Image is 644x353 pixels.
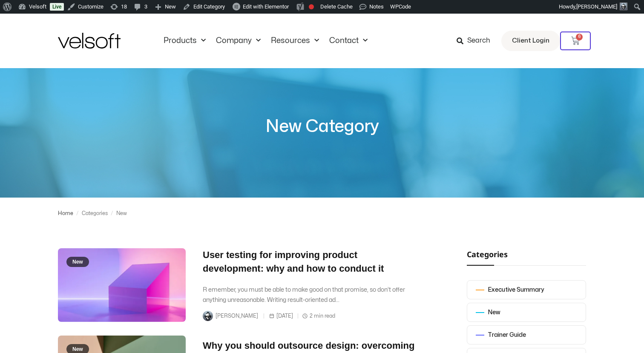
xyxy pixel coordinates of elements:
[73,208,82,219] div: /
[66,257,89,267] span: New
[501,31,560,51] a: Client Login
[58,33,121,49] img: Velsoft Training Materials
[82,208,108,219] div: Categories
[324,36,373,46] a: ContactMenu Toggle
[108,208,116,219] div: /
[488,330,526,340] div: Trainer Guide
[269,310,295,322] span: [DATE]
[576,34,583,40] span: 6
[158,36,373,46] nav: Menu
[467,280,586,299] a: Executive Summary
[50,3,64,11] a: Live
[457,34,496,48] a: Search
[309,4,314,9] div: Focus keyphrase not set
[266,36,324,46] a: ResourcesMenu Toggle
[467,248,586,260] h2: Categories
[302,310,335,322] span: 2 min read
[488,307,500,318] div: New
[58,248,186,322] a: New
[467,303,586,322] a: New
[243,3,289,10] span: Edit with Elementor
[576,3,617,10] span: [PERSON_NAME]
[203,285,416,305] div: R emember, you must be able to make good on that promise, so don’t offer anything unreasonable. W...
[116,208,127,219] div: New
[488,285,544,295] div: Executive Summary
[158,36,211,46] a: ProductsMenu Toggle
[58,208,73,219] a: Home
[203,250,384,274] a: User testing for improving product development: why and how to conduct it
[512,35,549,46] span: Client Login
[211,36,266,46] a: CompanyMenu Toggle
[467,325,586,344] a: Trainer Guide
[560,32,591,50] a: 6
[467,35,490,46] span: Search
[216,310,262,322] span: [PERSON_NAME]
